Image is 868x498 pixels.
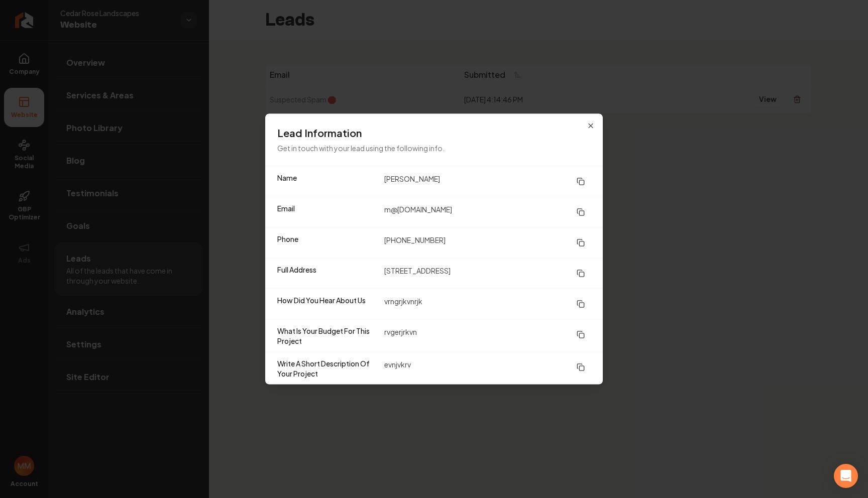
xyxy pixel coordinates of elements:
p: Get in touch with your lead using the following info. [277,142,591,154]
dt: How Did You Hear About Us [277,295,376,313]
dd: rvgerjrkvn [384,326,591,346]
dt: Name [277,173,376,191]
dd: vrngrjkvnrjk [384,295,591,313]
dt: Email [277,203,376,221]
dd: evnjvkrv [384,358,591,379]
dd: m@[DOMAIN_NAME] [384,203,591,221]
dt: Full Address [277,265,376,283]
h3: Lead Information [277,126,591,140]
dt: Write A Short Description Of Your Project [277,358,376,379]
dt: Phone [277,234,376,252]
dt: What Is Your Budget For This Project [277,326,376,346]
dd: [PHONE_NUMBER] [384,234,591,252]
dd: [STREET_ADDRESS] [384,265,591,283]
dd: [PERSON_NAME] [384,173,591,191]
